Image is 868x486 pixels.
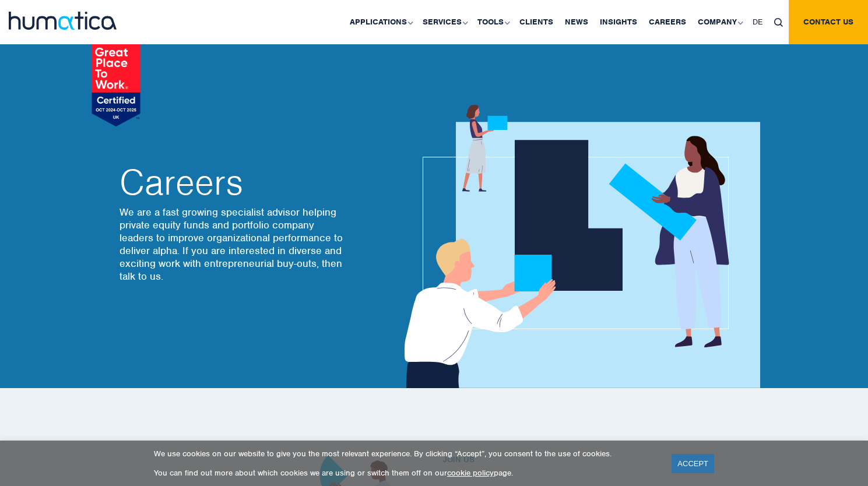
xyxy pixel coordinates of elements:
img: about_banner1 [393,105,760,388]
span: DE [753,17,762,27]
p: You can find out more about which cookies we are using or switch them off on our page. [154,468,657,478]
img: logo [9,12,117,30]
a: ACCEPT [672,454,714,473]
p: We use cookies on our website to give you the most relevant experience. By clicking “Accept”, you... [154,449,657,459]
img: search_icon [774,18,783,27]
p: We are a fast growing specialist advisor helping private equity funds and portfolio company leade... [120,206,347,283]
a: cookie policy [447,468,494,478]
h2: Careers [120,165,347,200]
